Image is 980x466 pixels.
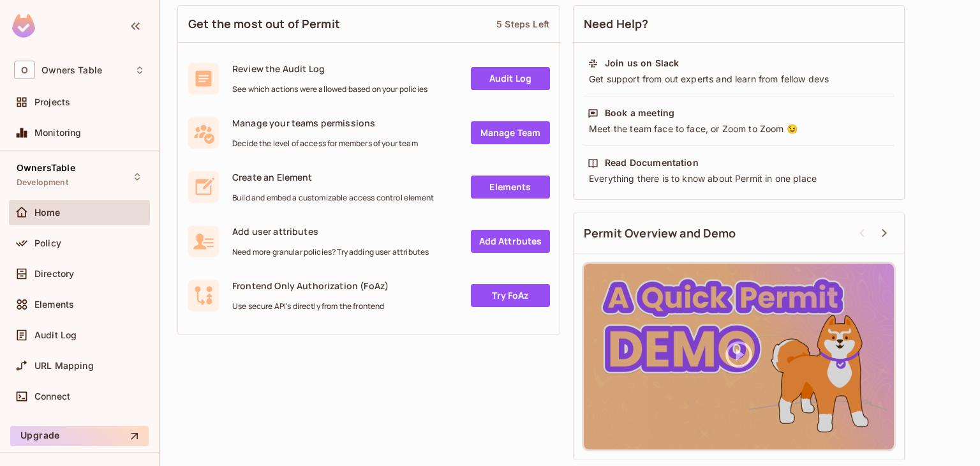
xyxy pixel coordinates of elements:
span: Frontend Only Authorization (FoAz) [232,280,389,292]
span: Create an Element [232,171,434,183]
span: Permit Overview and Demo [584,225,736,241]
a: Add Attrbutes [471,230,550,253]
span: Home [34,207,61,218]
a: Audit Log [471,67,550,90]
span: OwnersTable [17,163,75,173]
div: 5 Steps Left [496,18,549,30]
a: Manage Team [471,121,550,144]
span: Get the most out of Permit [188,16,340,32]
a: Try FoAz [471,284,550,307]
span: Manage your teams permissions [232,117,418,129]
div: Get support from out experts and learn from fellow devs [588,73,890,86]
div: Meet the team face to face, or Zoom to Zoom 😉 [588,123,890,135]
span: Need Help? [584,16,649,32]
span: Connect [34,391,70,402]
span: Projects [34,97,70,107]
div: Everything there is to know about Permit in one place [588,172,890,185]
button: Upgrade [10,426,149,446]
span: Use secure API's directly from the frontend [232,301,389,312]
span: Audit Log [34,330,77,340]
div: Book a meeting [605,107,674,119]
div: Read Documentation [605,156,699,169]
span: Build and embed a customizable access control element [232,193,434,203]
span: Decide the level of access for members of your team [232,139,418,149]
span: Policy [34,238,61,248]
span: Directory [34,269,74,279]
span: URL Mapping [34,361,94,371]
span: Development [17,177,68,188]
span: See which actions were allowed based on your policies [232,84,427,94]
div: Join us on Slack [605,57,679,70]
span: O [14,61,35,79]
span: Monitoring [34,128,82,138]
span: Add user attributes [232,225,429,237]
span: Elements [34,299,74,310]
span: Workspace: Owners Table [41,65,102,75]
a: Elements [471,176,550,199]
span: Need more granular policies? Try adding user attributes [232,247,429,257]
img: SReyMgAAAABJRU5ErkJggg== [12,14,35,38]
span: Review the Audit Log [232,63,427,75]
